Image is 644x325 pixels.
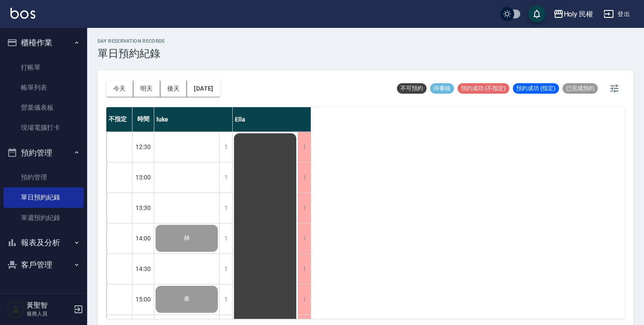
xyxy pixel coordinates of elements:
button: 客戶管理 [3,254,84,276]
div: 13:30 [132,193,154,223]
p: 服務人員 [27,310,71,318]
button: [DATE] [187,81,220,97]
div: 1 [219,162,232,193]
span: 不可預約 [397,85,427,92]
button: 明天 [133,81,160,97]
div: 1 [298,132,311,162]
button: save [528,5,546,23]
div: 1 [298,284,311,315]
a: 單日預約紀錄 [3,187,84,207]
a: 單週預約紀錄 [3,208,84,228]
div: 1 [298,223,311,254]
div: Ella [233,107,311,132]
div: 13:00 [132,162,154,193]
div: 1 [298,193,311,223]
div: 不指定 [106,107,132,132]
button: 登出 [600,6,634,22]
button: 後天 [160,81,187,97]
div: Holy 民權 [564,9,593,20]
div: 1 [219,284,232,315]
span: 林 [182,234,192,242]
span: 希 [182,295,192,303]
a: 現場電腦打卡 [3,118,84,138]
button: 報表及分析 [3,231,84,254]
span: 已完成預約 [563,85,598,92]
a: 打帳單 [3,58,84,78]
div: 1 [219,132,232,162]
span: 待審核 [430,85,454,92]
div: 1 [219,223,232,254]
span: 預約成功 (不指定) [458,85,509,92]
button: 櫃檯作業 [3,31,84,54]
div: 14:00 [132,223,154,254]
button: Holy 民權 [550,5,597,23]
img: Logo [10,8,35,19]
div: 1 [298,254,311,284]
div: 15:00 [132,284,154,315]
div: 1 [298,162,311,193]
a: 營業儀表板 [3,98,84,118]
button: 預約管理 [3,142,84,164]
h2: day Reservation records [98,38,165,44]
h3: 單日預約紀錄 [98,47,165,60]
div: 1 [219,193,232,223]
a: 預約管理 [3,167,84,187]
a: 帳單列表 [3,78,84,98]
h5: 黃聖智 [27,301,71,310]
div: 12:30 [132,132,154,162]
div: luke [154,107,233,132]
span: 預約成功 (指定) [513,85,559,92]
button: 今天 [106,81,133,97]
div: 14:30 [132,254,154,284]
img: Person [7,301,24,318]
div: 時間 [132,107,154,132]
div: 1 [219,254,232,284]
